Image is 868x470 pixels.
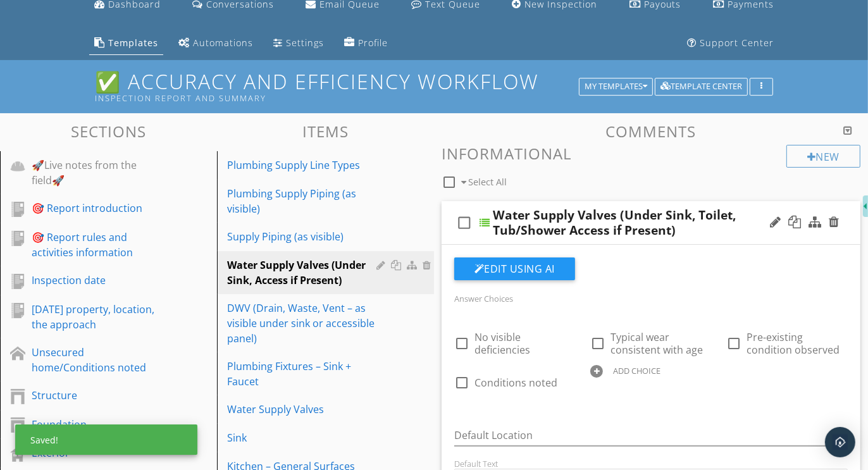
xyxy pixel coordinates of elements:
[700,37,774,49] div: Support Center
[32,273,157,288] div: Inspection date
[655,80,748,91] a: Template Center
[747,330,840,357] span: Pre-existing condition observed
[15,424,197,455] div: Saved!
[227,300,380,346] div: DWV (Drain, Waste, Vent – as visible under sink or accessible panel)
[227,359,380,389] div: Plumbing Fixtures – Sink + Faucet
[613,366,660,376] div: ADD CHOICE
[227,229,380,244] div: Supply Piping (as visible)
[660,82,742,91] div: Template Center
[286,37,324,49] div: Settings
[227,402,380,417] div: Water Supply Valves
[611,330,703,357] span: Typical wear consistent with age
[474,330,530,357] span: No visible deficiencies
[227,257,380,288] div: Water Supply Valves (Under Sink, Access if Present)
[786,145,860,168] div: New
[454,459,848,469] div: Default Text
[89,32,163,55] a: Templates
[493,207,788,238] div: Water Supply Valves (Under Sink, Toilet, Tub/Shower Access if Present)
[454,293,513,304] label: Answer Choices
[32,230,157,260] div: 🎯 Report rules and activities information
[193,37,253,49] div: Automations
[339,32,393,55] a: Company Profile
[655,78,748,96] button: Template Center
[32,388,157,403] div: Structure
[32,302,157,332] div: [DATE] property, location, the approach
[454,425,830,446] input: Default Location
[454,257,575,280] button: Edit Using AI
[227,158,380,173] div: Plumbing Supply Line Types
[32,417,157,432] div: Foundation
[825,427,855,457] div: Open Intercom Messenger
[268,32,329,55] a: Settings
[95,70,773,102] h1: ✅ Accuracy and Efficiency Workflow
[217,123,434,140] h3: Items
[454,207,474,238] i: check_box_outline_blank
[442,123,860,140] h3: Comments
[95,93,583,103] div: Inspection Report and Summary
[579,78,653,96] button: My Templates
[474,376,557,390] span: Conditions noted
[32,158,157,188] div: 🚀Live notes from the field🚀
[468,176,507,188] span: Select All
[358,37,388,49] div: Profile
[173,32,258,55] a: Automations (Advanced)
[32,345,157,375] div: Unsecured home/Conditions noted
[227,430,380,445] div: Sink
[682,32,779,55] a: Support Center
[227,186,380,216] div: Plumbing Supply Piping (as visible)
[108,37,158,49] div: Templates
[442,145,860,162] h3: Informational
[585,82,647,91] div: My Templates
[32,201,157,216] div: 🎯 Report introduction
